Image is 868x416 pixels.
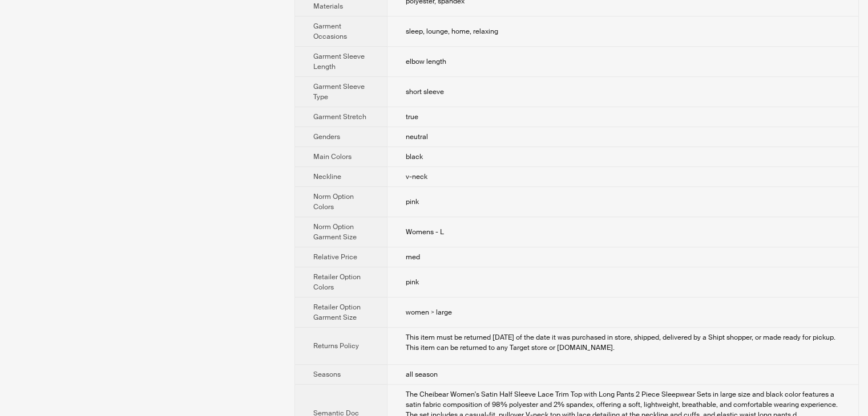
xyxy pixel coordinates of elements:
span: Norm Option Colors [313,192,354,211]
div: This item must be returned within 90 days of the date it was purchased in store, shipped, deliver... [406,332,840,353]
span: neutral [406,132,428,141]
span: Returns Policy [313,341,359,350]
span: pink [406,197,419,206]
span: true [406,112,418,121]
span: women > large [406,308,452,317]
span: elbow length [406,57,446,66]
span: black [406,152,423,161]
span: short sleeve [406,87,444,96]
span: med [406,252,420,262]
span: Genders [313,132,340,141]
span: sleep, lounge, home, relaxing [406,27,498,36]
span: Neckline [313,172,341,181]
span: Garment Sleeve Type [313,82,365,101]
span: Main Colors [313,152,352,161]
span: v-neck [406,172,427,181]
span: Retailer Option Garment Size [313,303,361,322]
span: Seasons [313,370,341,379]
span: Norm Option Garment Size [313,222,357,242]
span: Womens - L [406,227,444,236]
span: Relative Price [313,252,357,262]
span: all season [406,370,438,379]
span: Garment Sleeve Length [313,52,365,71]
span: Garment Stretch [313,112,366,121]
span: pink [406,278,419,287]
span: Retailer Option Colors [313,272,361,292]
span: Garment Occasions [313,22,347,41]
